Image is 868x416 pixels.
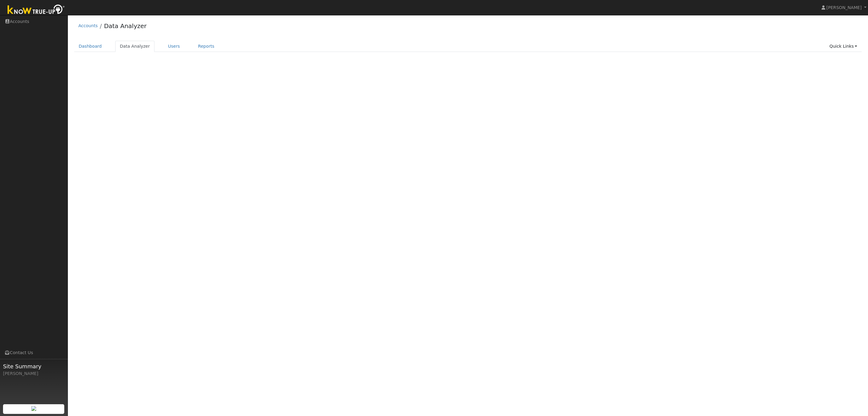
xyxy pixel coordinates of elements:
[193,41,219,52] a: Reports
[74,41,107,52] a: Dashboard
[5,3,68,17] img: Know True-Up
[3,362,65,370] span: Site Summary
[164,41,185,52] a: Users
[825,41,862,52] a: Quick Links
[31,406,36,411] img: retrieve
[3,370,65,377] div: [PERSON_NAME]
[115,41,154,52] a: Data Analyzer
[826,5,862,10] span: [PERSON_NAME]
[78,23,98,28] a: Accounts
[104,22,147,30] a: Data Analyzer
